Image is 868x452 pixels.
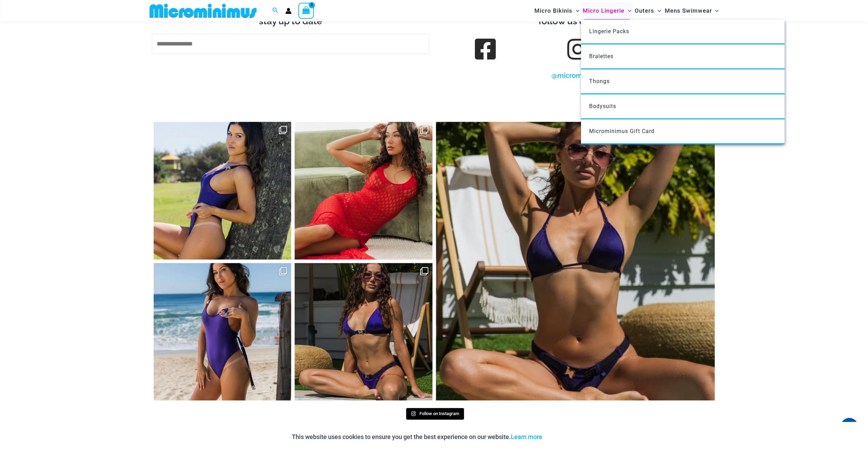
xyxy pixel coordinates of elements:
[581,2,633,19] a: Micro LingerieMenu ToggleMenu Toggle
[411,411,416,416] svg: Instagram
[285,8,292,14] a: Account icon link
[663,2,720,19] a: Mens SwimwearMenu ToggleMenu Toggle
[589,28,629,35] span: Lingerie Packs
[581,69,785,94] a: Thongs
[147,3,259,18] img: MM SHOP LOGO FLAT
[511,433,542,440] a: Learn more
[581,119,785,144] a: Microminimus Gift Card
[624,2,631,19] span: Menu Toggle
[552,71,604,80] a: @microminimus
[712,2,718,19] span: Menu Toggle
[568,40,587,59] a: Follow us on Instagram
[635,2,654,19] span: Outers
[292,432,542,442] p: This website uses cookies to ensure you get the best experience on our website.
[633,2,663,19] a: OutersMenu ToggleMenu Toggle
[476,40,495,59] a: follow us on Facebook
[589,53,613,59] span: Bralettes
[664,2,712,19] span: Mens Swimwear
[581,19,785,44] a: Lingerie Packs
[589,128,655,134] span: Microminimus Gift Card
[534,2,572,19] span: Micro Bikinis
[547,429,576,445] button: Accept
[272,6,278,15] a: Search icon link
[581,94,785,119] a: Bodysuits
[654,2,661,19] span: Menu Toggle
[583,2,624,19] span: Micro Lingerie
[298,3,314,18] a: View Shopping Cart, empty
[533,2,581,19] a: Micro BikinisMenu ToggleMenu Toggle
[589,103,616,109] span: Bodysuits
[532,1,722,21] nav: Site Navigation
[589,78,610,84] span: Thongs
[581,44,785,69] a: Bralettes
[572,2,579,19] span: Menu Toggle
[406,408,464,420] a: Instagram Follow on Instagram
[419,411,459,416] span: Follow on Instagram
[152,57,429,87] button: Sign me up!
